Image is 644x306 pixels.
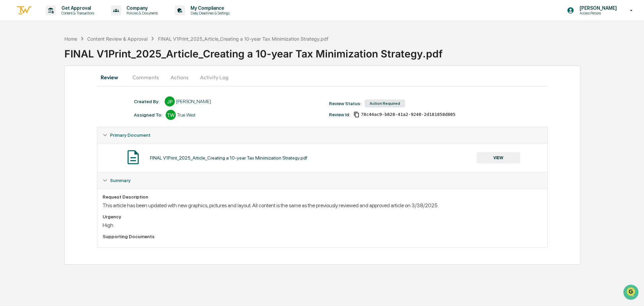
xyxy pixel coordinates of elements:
div: This article has been updated with new graphics, pictures and layout. All content is the same as ... [103,202,542,209]
div: 🔎 [7,98,12,103]
div: Start new chat [23,51,110,58]
div: True West [177,112,196,118]
img: logo [16,5,32,16]
div: We're available if you need us! [23,58,85,63]
button: Activity Log [195,69,234,85]
div: TW [166,110,176,120]
div: Supporting Documents [103,234,542,239]
p: Company [121,5,161,11]
div: Request Description [103,194,542,200]
span: Data Lookup [13,97,42,104]
span: Attestations [55,85,83,91]
p: How can we help? [7,14,122,25]
span: Copy Id [354,112,360,118]
div: FINAL V1Print_2025_Article_Creating a 10-year Tax Minimization Strategy.pdf [158,36,328,42]
div: JP [165,96,175,106]
button: Comments [127,69,164,85]
button: Actions [164,69,195,85]
div: Urgency [103,214,542,219]
div: Summary [97,188,547,247]
a: Powered byPylon [47,114,81,119]
div: Assigned To: [134,112,162,118]
p: Access Persons [574,11,620,15]
button: VIEW [477,152,520,164]
div: Action Required [365,99,405,107]
div: FINAL V1Print_2025_Article_Creating a 10-year Tax Minimization Strategy.pdf [150,155,307,161]
a: 🗄️Attestations [46,82,86,94]
div: Review Id: [329,112,350,117]
span: Summary [110,178,130,183]
p: [PERSON_NAME] [574,5,620,11]
span: Preclearance [13,85,43,91]
button: Start new chat [114,53,122,61]
div: 🗄️ [49,85,54,91]
div: 🖐️ [7,85,12,91]
div: Primary Document [97,127,547,143]
p: My Compliance [185,5,233,11]
span: Pylon [67,114,81,119]
button: Review [97,69,127,85]
div: Review Status: [329,101,361,106]
div: Created By: ‎ ‎ [134,99,161,104]
iframe: Open customer support [623,284,641,302]
span: Primary Document [110,132,151,138]
p: Data, Deadlines & Settings [185,11,233,15]
a: 🔎Data Lookup [4,95,45,107]
p: Policies & Documents [121,11,161,15]
div: Summary [97,172,547,188]
p: Get Approval [56,5,98,11]
div: Content Review & Approval [87,36,148,42]
input: Clear [17,31,111,38]
a: 🖐️Preclearance [4,82,46,94]
div: Primary Document [97,143,547,172]
div: [PERSON_NAME] [176,99,211,104]
span: 78c44ac9-b828-41a2-9240-2d181858d805 [361,112,455,117]
div: secondary tabs example [97,69,548,85]
img: 1746055101610-c473b297-6a78-478c-a979-82029cc54cd1 [7,51,19,63]
div: High [103,222,542,228]
img: Document Icon [125,149,142,166]
p: Content & Transactions [56,11,98,15]
div: FINAL V1Print_2025_Article_Creating a 10-year Tax Minimization Strategy.pdf [64,42,644,60]
div: Home [64,36,77,42]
